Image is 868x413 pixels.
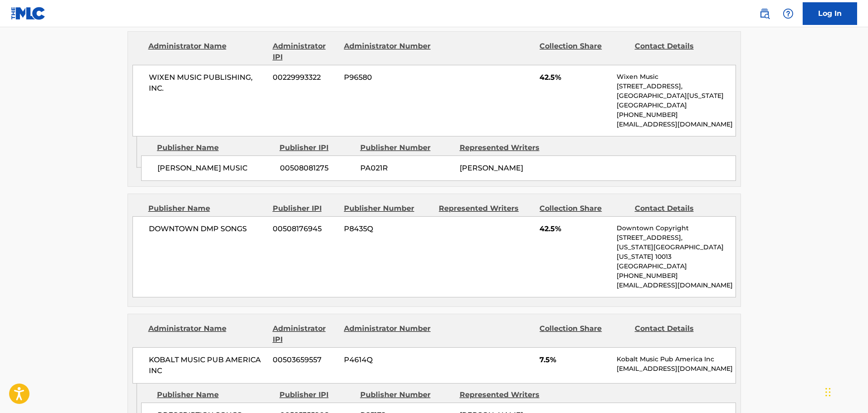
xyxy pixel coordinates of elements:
[539,41,628,63] div: Collection Share
[280,389,353,400] div: Publisher IPI
[539,224,610,234] span: 42.5%
[157,142,273,153] div: Publisher Name
[360,142,453,153] div: Publisher Number
[149,72,266,94] span: WIXEN MUSIC PUBLISHING, INC.
[617,82,735,91] p: [STREET_ADDRESS],
[273,41,337,63] div: Administrator IPI
[617,72,735,82] p: Wixen Music
[11,7,46,20] img: MLC Logo
[759,8,770,19] img: search
[755,5,774,23] a: Public Search
[280,142,353,153] div: Publisher IPI
[617,91,735,101] p: [GEOGRAPHIC_DATA][US_STATE]
[149,224,266,234] span: DOWNTOWN DMP SONGS
[617,281,735,290] p: [EMAIL_ADDRESS][DOMAIN_NAME]
[635,41,723,63] div: Contact Details
[539,323,628,345] div: Collection Share
[148,323,266,345] div: Administrator Name
[617,355,735,364] p: Kobalt Music Pub America Inc
[803,2,857,25] a: Log In
[280,163,353,174] span: 00508081275
[539,203,628,214] div: Collection Share
[460,142,552,153] div: Represented Writers
[344,323,432,345] div: Administrator Number
[617,110,735,120] p: [PHONE_NUMBER]
[635,323,723,345] div: Contact Details
[273,203,337,214] div: Publisher IPI
[273,224,337,234] span: 00508176945
[783,8,794,19] img: help
[617,243,735,262] p: [US_STATE][GEOGRAPHIC_DATA][US_STATE] 10013
[360,389,453,400] div: Publisher Number
[344,355,432,365] span: P4614Q
[635,203,723,214] div: Contact Details
[617,233,735,243] p: [STREET_ADDRESS],
[344,203,432,214] div: Publisher Number
[273,323,337,345] div: Administrator IPI
[439,203,533,214] div: Represented Writers
[617,262,735,271] p: [GEOGRAPHIC_DATA]
[344,224,432,234] span: P8435Q
[617,120,735,129] p: [EMAIL_ADDRESS][DOMAIN_NAME]
[273,355,337,365] span: 00503659557
[149,355,266,376] span: KOBALT MUSIC PUB AMERICA INC
[779,5,797,23] div: Help
[344,41,432,63] div: Administrator Number
[157,163,273,174] span: [PERSON_NAME] MUSIC
[617,224,735,233] p: Downtown Copyright
[148,41,266,63] div: Administrator Name
[617,364,735,374] p: [EMAIL_ADDRESS][DOMAIN_NAME]
[539,355,610,365] span: 7.5%
[460,389,552,400] div: Represented Writers
[273,72,337,83] span: 00229993322
[344,72,432,83] span: P96580
[539,72,610,83] span: 42.5%
[157,389,273,400] div: Publisher Name
[823,369,868,413] iframe: Chat Widget
[617,271,735,281] p: [PHONE_NUMBER]
[360,163,453,174] span: PA021R
[460,164,523,172] span: [PERSON_NAME]
[825,379,831,406] div: Drag
[617,101,735,110] p: [GEOGRAPHIC_DATA]
[148,203,266,214] div: Publisher Name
